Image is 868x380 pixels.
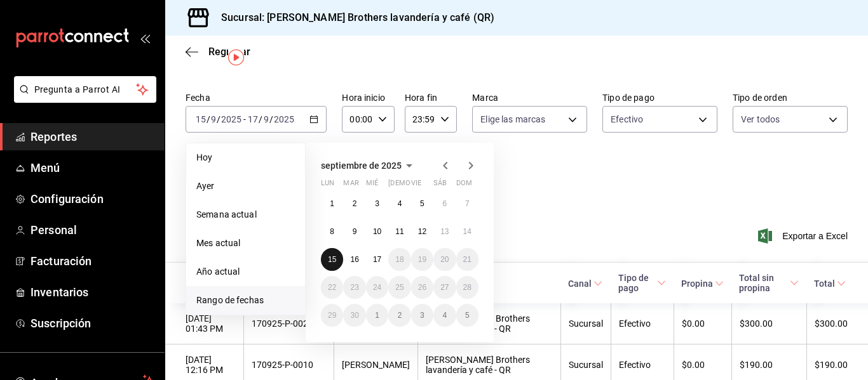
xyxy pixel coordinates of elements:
button: 8 de septiembre de 2025 [321,220,343,243]
button: 16 de septiembre de 2025 [343,248,365,271]
abbr: lunes [321,179,334,192]
abbr: 19 de septiembre de 2025 [418,255,426,264]
button: 5 de septiembre de 2025 [411,192,433,215]
span: Canal [568,278,602,289]
abbr: 4 de octubre de 2025 [442,311,447,320]
abbr: 5 de octubre de 2025 [465,311,470,320]
button: 30 de septiembre de 2025 [343,304,365,327]
span: Reportes [31,128,154,145]
span: Mes actual [196,237,295,250]
abbr: 2 de septiembre de 2025 [353,199,357,208]
div: 170925-P-0025 [252,318,326,329]
span: Menú [31,159,154,176]
abbr: 25 de septiembre de 2025 [395,283,403,292]
input: -- [195,114,207,124]
button: Regresar [186,46,250,58]
abbr: 1 de octubre de 2025 [375,311,379,320]
span: Propina [681,278,724,289]
button: open_drawer_menu [140,33,150,43]
button: septiembre de 2025 [321,158,417,173]
button: 1 de octubre de 2025 [366,304,388,327]
span: Semana actual [196,208,295,221]
button: 15 de septiembre de 2025 [321,248,343,271]
abbr: 8 de septiembre de 2025 [330,227,334,236]
input: -- [247,114,259,124]
span: - [243,114,246,124]
button: 26 de septiembre de 2025 [411,276,433,299]
abbr: 30 de septiembre de 2025 [350,311,358,320]
label: Tipo de pago [602,93,717,102]
abbr: domingo [456,179,472,192]
span: Ver todos [741,113,780,126]
abbr: 22 de septiembre de 2025 [328,283,336,292]
div: Efectivo [619,360,666,370]
div: Sucursal [569,360,603,370]
button: 24 de septiembre de 2025 [366,276,388,299]
button: 3 de octubre de 2025 [411,304,433,327]
abbr: 29 de septiembre de 2025 [328,311,336,320]
button: 5 de octubre de 2025 [456,304,478,327]
span: / [269,114,273,124]
label: Marca [472,93,587,102]
span: Tipo de pago [618,273,666,293]
abbr: 5 de septiembre de 2025 [420,199,424,208]
label: Hora inicio [342,93,394,102]
abbr: 2 de octubre de 2025 [398,311,402,320]
a: Pregunta a Parrot AI [9,92,156,105]
span: Inventarios [31,284,154,301]
span: Año actual [196,265,295,278]
img: Tooltip marker [228,49,244,65]
button: 6 de septiembre de 2025 [433,192,456,215]
input: ---- [273,114,295,124]
button: 21 de septiembre de 2025 [456,248,478,271]
span: Total [814,278,846,289]
abbr: 15 de septiembre de 2025 [328,255,336,264]
span: Facturación [31,252,154,270]
div: Sucursal [569,318,603,329]
abbr: 6 de septiembre de 2025 [442,199,447,208]
abbr: viernes [411,179,421,192]
button: 25 de septiembre de 2025 [388,276,410,299]
div: [PERSON_NAME] Brothers lavandería y café - QR [426,355,553,375]
button: 19 de septiembre de 2025 [411,248,433,271]
button: 27 de septiembre de 2025 [433,276,456,299]
div: $190.00 [740,360,799,370]
button: 23 de septiembre de 2025 [343,276,365,299]
abbr: 28 de septiembre de 2025 [463,283,471,292]
div: $190.00 [815,360,848,370]
abbr: 17 de septiembre de 2025 [373,255,381,264]
abbr: 7 de septiembre de 2025 [465,199,470,208]
button: 4 de octubre de 2025 [433,304,456,327]
button: 1 de septiembre de 2025 [321,192,343,215]
button: Pregunta a Parrot AI [14,76,156,103]
button: 22 de septiembre de 2025 [321,276,343,299]
label: Hora fin [405,93,457,102]
abbr: 18 de septiembre de 2025 [395,255,403,264]
button: 29 de septiembre de 2025 [321,304,343,327]
abbr: 9 de septiembre de 2025 [353,227,357,236]
span: / [217,114,220,124]
button: 11 de septiembre de 2025 [388,220,410,243]
span: Ayer [196,180,295,193]
span: Suscripción [31,315,154,332]
input: ---- [220,114,242,124]
button: 2 de octubre de 2025 [388,304,410,327]
div: $0.00 [682,318,724,329]
div: [PERSON_NAME] [342,360,410,370]
button: 4 de septiembre de 2025 [388,192,410,215]
abbr: 3 de octubre de 2025 [420,311,424,320]
button: 7 de septiembre de 2025 [456,192,478,215]
abbr: martes [343,179,358,192]
abbr: 14 de septiembre de 2025 [463,227,471,236]
abbr: 13 de septiembre de 2025 [440,227,449,236]
abbr: jueves [388,179,463,192]
button: 18 de septiembre de 2025 [388,248,410,271]
span: Pregunta a Parrot AI [34,83,137,96]
div: [DATE] 01:43 PM [186,313,236,334]
span: Personal [31,221,154,239]
span: Elige las marcas [480,113,545,126]
abbr: 4 de septiembre de 2025 [398,199,402,208]
abbr: 26 de septiembre de 2025 [418,283,426,292]
abbr: 12 de septiembre de 2025 [418,227,426,236]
